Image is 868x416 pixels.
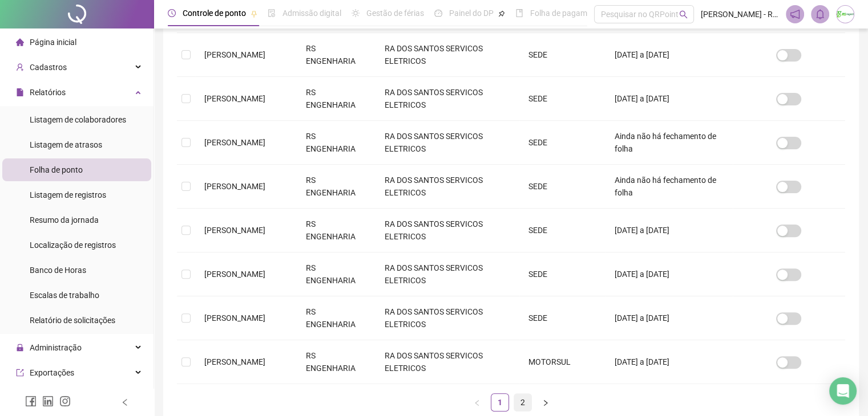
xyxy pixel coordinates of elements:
span: Listagem de registros [30,190,106,199]
a: 2 [514,394,531,411]
td: SEDE [519,252,605,296]
span: clock-circle [168,9,176,17]
td: [DATE] a [DATE] [605,296,733,340]
span: [PERSON_NAME] [204,94,265,103]
span: [PERSON_NAME] [204,182,265,191]
td: SEDE [519,77,605,121]
td: RS ENGENHARIA [297,209,376,252]
td: [DATE] a [DATE] [605,340,733,384]
td: RA DOS SANTOS SERVICOS ELETRICOS [376,296,519,340]
span: file-done [268,9,276,17]
td: RA DOS SANTOS SERVICOS ELETRICOS [376,252,519,296]
td: RA DOS SANTOS SERVICOS ELETRICOS [376,165,519,209]
span: [PERSON_NAME] [204,226,265,235]
span: Listagem de colaboradores [30,115,126,124]
span: Banco de Horas [30,266,86,275]
span: Listagem de atrasos [30,140,102,149]
span: Localização de registros [30,240,116,250]
span: linkedin [42,395,54,407]
td: RA DOS SANTOS SERVICOS ELETRICOS [376,121,519,165]
td: RS ENGENHARIA [297,77,376,121]
span: [PERSON_NAME] [204,138,265,147]
td: RA DOS SANTOS SERVICOS ELETRICOS [376,340,519,384]
span: facebook [25,395,37,407]
span: sun [352,9,360,17]
td: [DATE] a [DATE] [605,77,733,121]
td: RA DOS SANTOS SERVICOS ELETRICOS [376,209,519,252]
span: home [16,38,24,46]
span: Resumo da jornada [30,215,99,225]
span: Folha de ponto [30,165,83,174]
span: pushpin [498,10,505,17]
span: Gestão de férias [366,9,424,18]
span: Ainda não há fechamento de folha [615,176,716,197]
td: [DATE] a [DATE] [605,209,733,252]
span: Controle de ponto [183,9,246,18]
td: SEDE [519,209,605,252]
span: book [515,9,523,17]
span: [PERSON_NAME] [204,270,265,279]
li: Página anterior [468,393,486,411]
span: left [121,398,129,406]
span: pushpin [251,10,257,17]
span: lock [16,344,24,352]
button: right [536,393,555,411]
td: SEDE [519,296,605,340]
td: RS ENGENHARIA [297,296,376,340]
td: RS ENGENHARIA [297,165,376,209]
span: Administração [30,343,82,352]
span: left [474,399,481,406]
span: Página inicial [30,38,76,47]
span: export [16,369,24,377]
span: notification [790,9,800,19]
span: Painel do DP [449,9,494,18]
span: search [679,10,688,19]
td: RS ENGENHARIA [297,33,376,77]
td: SEDE [519,33,605,77]
span: [PERSON_NAME] - RS ENGENHARIA [701,8,779,21]
div: Open Intercom Messenger [829,377,857,405]
li: 1 [491,393,509,411]
td: [DATE] a [DATE] [605,252,733,296]
span: bell [815,9,825,19]
td: MOTORSUL [519,340,605,384]
img: 29220 [837,6,854,23]
span: file [16,88,24,96]
td: SEDE [519,121,605,165]
a: 1 [491,394,508,411]
span: instagram [59,395,71,407]
span: [PERSON_NAME] [204,313,265,323]
span: Ainda não há fechamento de folha [615,132,716,153]
td: RS ENGENHARIA [297,252,376,296]
span: Folha de pagamento [530,9,603,18]
span: Admissão digital [282,9,341,18]
td: [DATE] a [DATE] [605,33,733,77]
span: [PERSON_NAME] [204,50,265,59]
span: Cadastros [30,63,67,72]
span: right [542,399,549,406]
span: [PERSON_NAME] [204,357,265,366]
td: RA DOS SANTOS SERVICOS ELETRICOS [376,33,519,77]
span: Relatório de solicitações [30,316,115,325]
span: Relatórios [30,88,66,97]
span: Escalas de trabalho [30,291,99,300]
li: Próxima página [536,393,555,411]
td: RA DOS SANTOS SERVICOS ELETRICOS [376,77,519,121]
span: Exportações [30,368,74,377]
li: 2 [514,393,532,411]
td: RS ENGENHARIA [297,340,376,384]
span: user-add [16,63,24,71]
td: RS ENGENHARIA [297,121,376,165]
button: left [468,393,486,411]
td: SEDE [519,165,605,209]
span: dashboard [434,9,442,17]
